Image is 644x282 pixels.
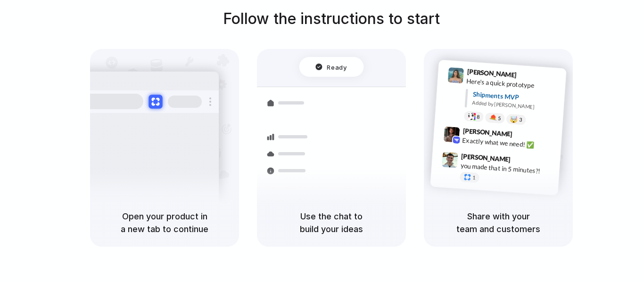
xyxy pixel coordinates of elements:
[477,114,480,119] span: 8
[460,161,554,177] div: you made that in 5 minutes?!
[101,210,228,235] h5: Open your product in a new tab to continue
[472,89,560,105] div: Shipments MVP
[472,98,559,112] div: Added by [PERSON_NAME]
[327,62,347,72] span: Ready
[513,155,533,167] span: 9:47 AM
[510,116,518,123] div: 🤯
[520,71,539,82] span: 9:41 AM
[461,151,511,164] span: [PERSON_NAME]
[462,135,556,151] div: Exactly what we need! ✅
[466,76,561,92] div: Here's a quick prototype
[435,210,561,235] h5: Share with your team and customers
[498,115,501,121] span: 5
[472,175,476,180] span: 1
[515,130,535,141] span: 9:42 AM
[462,125,512,139] span: [PERSON_NAME]
[223,8,440,30] h1: Follow the instructions to start
[519,117,522,122] span: 3
[268,210,395,235] h5: Use the chat to build your ideas
[467,66,517,80] span: [PERSON_NAME]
